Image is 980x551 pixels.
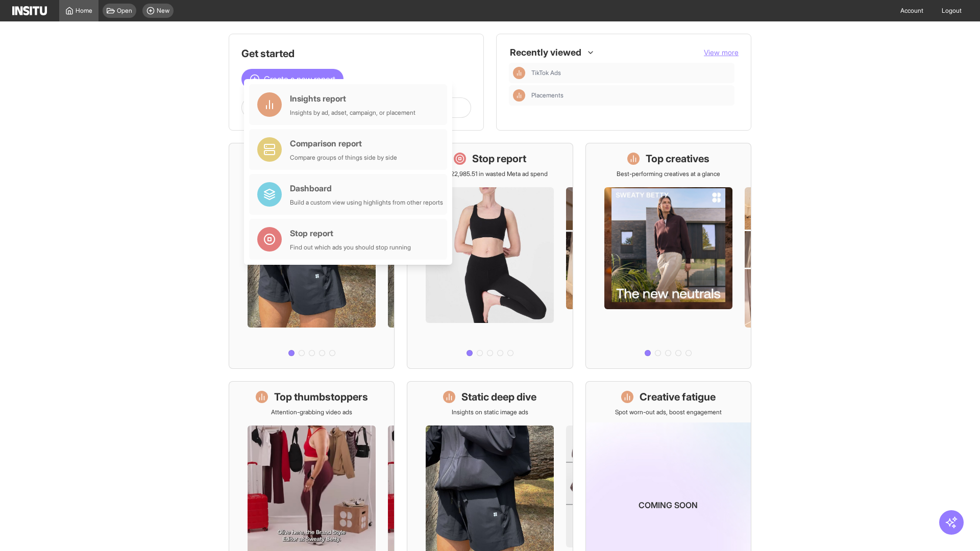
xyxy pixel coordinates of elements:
[274,390,368,404] h1: Top thumbstoppers
[646,152,709,166] h1: Top creatives
[531,69,561,77] span: TikTok Ads
[157,7,169,15] span: New
[117,7,132,15] span: Open
[432,170,548,178] p: Save £22,985.51 in wasted Meta ad spend
[271,408,352,416] p: Attention-grabbing video ads
[264,73,335,85] span: Create a new report
[241,46,471,61] h1: Get started
[290,182,443,194] div: Dashboard
[513,89,525,102] div: Insights
[290,154,397,162] div: Compare groups of things side by side
[407,143,573,369] a: Stop reportSave £22,985.51 in wasted Meta ad spend
[617,170,720,178] p: Best-performing creatives at a glance
[290,109,415,117] div: Insights by ad, adset, campaign, or placement
[290,227,411,239] div: Stop report
[76,7,92,15] span: Home
[290,92,415,105] div: Insights report
[531,91,563,99] span: Placements
[704,48,739,57] span: View more
[241,69,344,89] button: Create a new report
[229,143,395,369] a: What's live nowSee all active ads instantly
[704,47,739,58] button: View more
[513,67,525,79] div: Insights
[290,243,411,252] div: Find out which ads you should stop running
[461,390,536,404] h1: Static deep dive
[472,152,526,166] h1: Stop report
[290,198,443,207] div: Build a custom view using highlights from other reports
[452,408,528,416] p: Insights on static image ads
[290,137,397,149] div: Comparison report
[12,6,47,15] img: Logo
[585,143,751,369] a: Top creativesBest-performing creatives at a glance
[531,69,730,77] span: TikTok Ads
[531,91,730,99] span: Placements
